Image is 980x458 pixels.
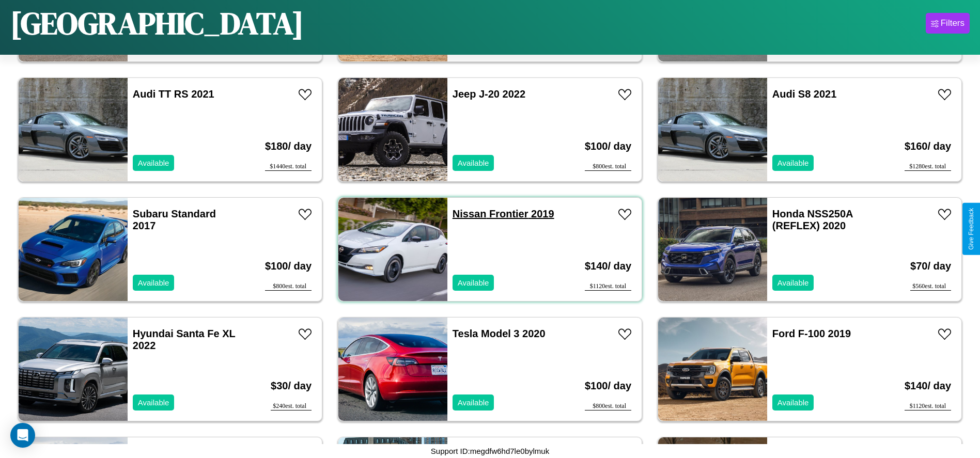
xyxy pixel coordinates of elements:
p: Available [138,156,169,170]
h3: $ 70 / day [910,250,951,282]
a: Audi TT RS 2021 [133,88,214,100]
div: Filters [941,18,965,28]
a: Jeep J-20 2022 [453,88,525,100]
p: Available [777,276,809,290]
div: $ 1120 est. total [585,282,631,291]
p: Available [458,156,489,170]
h3: $ 100 / day [585,370,631,402]
p: Available [458,396,489,409]
p: Support ID: megdfw6hd7le0bylmuk [431,444,549,458]
a: Tesla Model 3 2020 [453,328,546,339]
div: $ 800 est. total [585,402,631,410]
a: Hyundai Santa Fe XL 2022 [133,328,236,351]
h3: $ 180 / day [265,130,312,163]
h3: $ 100 / day [585,130,631,163]
a: Honda NSS250A (REFLEX) 2020 [772,208,853,231]
button: Filters [926,13,970,34]
div: $ 1120 est. total [905,402,951,410]
h1: [GEOGRAPHIC_DATA] [10,2,304,44]
a: Audi S8 2021 [772,88,837,100]
div: $ 560 est. total [910,282,951,291]
div: $ 240 est. total [271,402,312,410]
p: Available [777,156,809,170]
h3: $ 160 / day [905,130,951,163]
div: Give Feedback [968,208,975,250]
div: $ 1280 est. total [905,163,951,171]
p: Available [777,396,809,409]
p: Available [138,276,169,290]
p: Available [138,396,169,409]
div: $ 800 est. total [265,282,312,291]
div: $ 1440 est. total [265,163,312,171]
a: Ford F-100 2019 [772,328,851,339]
h3: $ 30 / day [271,370,312,402]
a: Nissan Frontier 2019 [453,208,554,219]
h3: $ 100 / day [265,250,312,282]
h3: $ 140 / day [905,370,951,402]
a: Subaru Standard 2017 [133,208,216,231]
div: Open Intercom Messenger [10,423,35,448]
div: $ 800 est. total [585,163,631,171]
h3: $ 140 / day [585,250,631,282]
p: Available [458,276,489,290]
